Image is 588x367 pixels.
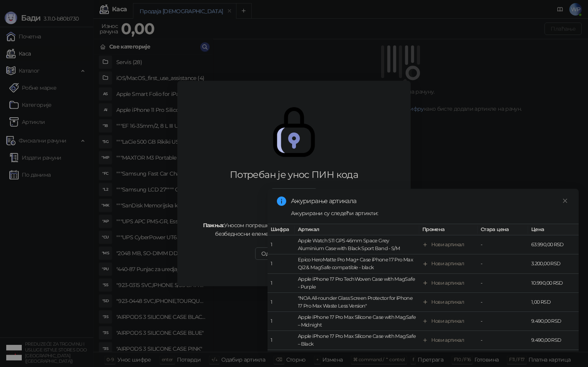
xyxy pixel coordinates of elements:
div: Нови артикал [431,260,464,268]
span: info-circle [277,197,286,206]
td: - [478,273,528,292]
a: Close [561,197,569,205]
td: 9.490,00 RSD [528,331,579,350]
td: 63.990,00 RSD [528,235,579,254]
td: - [478,235,528,254]
td: Apple iPhone 17 Pro Max Clear Case with MagSafe [295,350,419,361]
td: Apple iPhone 17 Pro Max Silicone Case with MagSafe – Black [295,331,419,350]
th: Шифра [268,224,295,235]
td: 9.490,00 RSD [528,312,579,331]
td: - [478,312,528,331]
td: 1 [268,293,295,312]
td: 1,00 RSD [528,293,579,312]
th: Промена [419,224,478,235]
div: Нови артикал [431,298,464,306]
td: Apple iPhone 17 Pro Max Silicone Case with MagSafe – Midnight [295,312,419,331]
td: - [478,350,528,361]
td: 3.200,00 RSD [528,254,579,273]
td: 1 [268,273,295,292]
th: Артикал [295,224,419,235]
td: 1 [268,254,295,273]
td: 1 [268,235,295,254]
td: - [478,331,528,350]
div: Ажурирани су следећи артикли: [291,209,569,217]
td: - [478,254,528,273]
div: Нови артикал [431,241,464,249]
button: Одустани [255,247,293,260]
td: 10.990,00 RSD [528,273,579,292]
div: Нови артикал [431,279,464,287]
div: Уносом погрешног ПИН кода 5 пута узастопно, блокираћете безбедносни елемент и он више неће моћи д... [199,221,389,238]
div: Нови артикал [431,336,464,344]
td: 1 [268,312,295,331]
th: Цена [528,224,579,235]
td: - [478,293,528,312]
strong: Пажња: [203,222,224,229]
div: Нови артикал [431,317,464,325]
td: Apple Watch S11 GPS 46mm Space Grey Aluminium Case with Black Sport Band - S/M [295,235,419,254]
img: secure.svg [269,107,319,157]
th: Стара цена [478,224,528,235]
td: 1 [268,331,295,350]
td: Epico HeroMatte Pro Mag+ Case iPhone 17 Pro Max Qi2 & MagSafe compatible - black [295,254,419,273]
td: 9.490,00 RSD [528,350,579,361]
td: 1 [268,350,295,361]
td: Apple iPhone 17 Pro TechWoven Case with MagSafe - Purple [295,273,419,292]
div: Ажурирање артикала [291,197,569,206]
td: "NOA All-rounder Glass Screen Protector for iPhone 17 Pro Max Waste Less Version" [295,293,419,312]
span: close [562,198,568,204]
div: Потребан је унос ПИН кода [199,169,389,181]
